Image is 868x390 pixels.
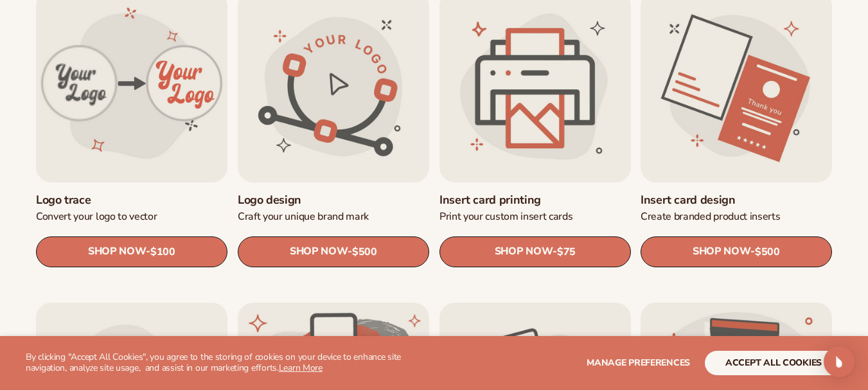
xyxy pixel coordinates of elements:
[238,192,429,207] a: Logo design
[587,351,690,375] button: Manage preferences
[641,236,832,267] a: SHOP NOW- $500
[279,362,323,374] a: Learn More
[352,245,377,258] span: $500
[755,245,780,258] span: $500
[587,357,690,369] span: Manage preferences
[36,236,227,267] a: SHOP NOW- $100
[824,346,855,377] div: Open Intercom Messenger
[290,245,348,258] span: SHOP NOW
[494,245,552,258] span: SHOP NOW
[641,192,832,207] a: Insert card design
[439,192,631,207] a: Insert card printing
[693,245,750,258] span: SHOP NOW
[26,352,429,374] p: By clicking "Accept All Cookies", you agree to the storing of cookies on your device to enhance s...
[705,351,842,375] button: accept all cookies
[150,245,175,258] span: $100
[556,245,575,258] span: $75
[439,236,631,267] a: SHOP NOW- $75
[238,236,429,267] a: SHOP NOW- $500
[36,192,227,207] a: Logo trace
[88,245,146,258] span: SHOP NOW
